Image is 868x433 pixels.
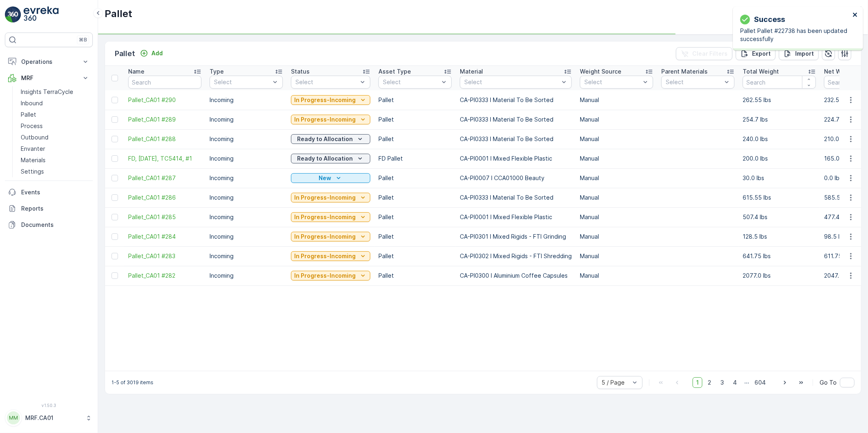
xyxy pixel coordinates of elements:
[378,67,411,76] p: Asset Type
[128,174,201,182] span: Pallet_CA01 #287
[460,213,572,221] p: CA-PI0001 I Mixed Flexible Plastic
[580,272,653,280] p: Manual
[580,233,653,241] p: Manual
[743,174,816,182] p: 30.0 lbs
[112,116,118,123] div: Toggle Row Selected
[112,214,118,220] div: Toggle Row Selected
[210,135,283,143] p: Incoming
[21,168,44,176] p: Settings
[779,47,819,60] button: Import
[743,272,816,280] p: 2077.0 lbs
[853,11,858,19] button: close
[584,78,641,86] p: Select
[105,7,132,20] p: Pallet
[291,95,370,105] button: In Progress-Incoming
[17,154,93,166] a: Materials
[460,115,572,124] p: CA-PI0333 I Material To Be Sorted
[17,86,93,98] a: Insights TerraCycle
[460,272,572,280] p: CA-PI0300 I Aluminium Coffee Capsules
[210,115,283,124] p: Incoming
[291,67,310,76] p: Status
[291,212,370,222] button: In Progress-Incoming
[128,67,144,76] p: Name
[291,251,370,261] button: In Progress-Incoming
[79,37,87,43] p: ⌘B
[128,96,201,104] a: Pallet_CA01 #290
[383,78,439,86] p: Select
[21,156,46,164] p: Materials
[112,379,153,386] p: 1-5 of 3019 items
[21,221,90,229] p: Documents
[21,111,36,119] p: Pallet
[128,272,201,280] a: Pallet_CA01 #282
[580,67,621,76] p: Weight Source
[5,184,93,200] a: Events
[378,213,452,221] p: Pallet
[210,252,283,260] p: Incoming
[291,134,370,144] button: Ready to Allocation
[743,67,779,76] p: Total Weight
[743,135,816,143] p: 240.0 lbs
[112,253,118,259] div: Toggle Row Selected
[17,132,93,143] a: Outbound
[295,78,358,86] p: Select
[21,188,90,196] p: Events
[128,213,201,221] span: Pallet_CA01 #285
[319,174,331,182] p: New
[754,14,785,25] p: Success
[291,193,370,202] button: In Progress-Incoming
[7,411,20,424] div: MM
[210,67,224,76] p: Type
[210,213,283,221] p: Incoming
[460,252,572,260] p: CA-PI0302 I Mixed Rigids - FTI Shredding
[580,174,653,182] p: Manual
[128,233,201,241] a: Pallet_CA01 #284
[128,154,201,163] a: FD, Sep 17, 2025, TC5414, #1
[294,194,356,202] p: In Progress-Incoming
[580,213,653,221] p: Manual
[661,67,708,76] p: Parent Materials
[112,272,118,279] div: Toggle Row Selected
[17,98,93,109] a: Inbound
[751,377,770,388] span: 604
[580,252,653,260] p: Manual
[112,233,118,240] div: Toggle Row Selected
[5,403,93,408] span: v 1.50.3
[378,252,452,260] p: Pallet
[736,47,776,60] button: Export
[210,272,283,280] p: Incoming
[151,49,163,57] p: Add
[21,99,43,107] p: Inbound
[291,154,370,163] button: Ready to Allocation
[378,135,452,143] p: Pallet
[824,67,856,76] p: Net Weight
[460,135,572,143] p: CA-PI0333 I Material To Be Sorted
[291,173,370,183] button: New
[5,7,21,23] img: logo
[210,233,283,241] p: Incoming
[378,272,452,280] p: Pallet
[744,377,749,388] p: ...
[464,78,559,86] p: Select
[378,233,452,241] p: Pallet
[294,252,356,260] p: In Progress-Incoming
[743,115,816,124] p: 254.7 lbs
[580,194,653,202] p: Manual
[17,143,93,154] a: Envanter
[21,133,48,141] p: Outbound
[294,96,356,104] p: In Progress-Incoming
[743,154,816,163] p: 200.0 lbs
[740,27,850,43] p: Pallet Pallet #22738 has been updated successfully
[743,233,816,241] p: 128.5 lbs
[729,377,741,388] span: 4
[5,217,93,233] a: Documents
[820,379,837,387] span: Go To
[112,97,118,103] div: Toggle Row Selected
[743,213,816,221] p: 507.4 lbs
[17,120,93,132] a: Process
[115,48,135,59] p: Pallet
[676,47,732,60] button: Clear Filters
[210,194,283,202] p: Incoming
[128,194,201,202] span: Pallet_CA01 #286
